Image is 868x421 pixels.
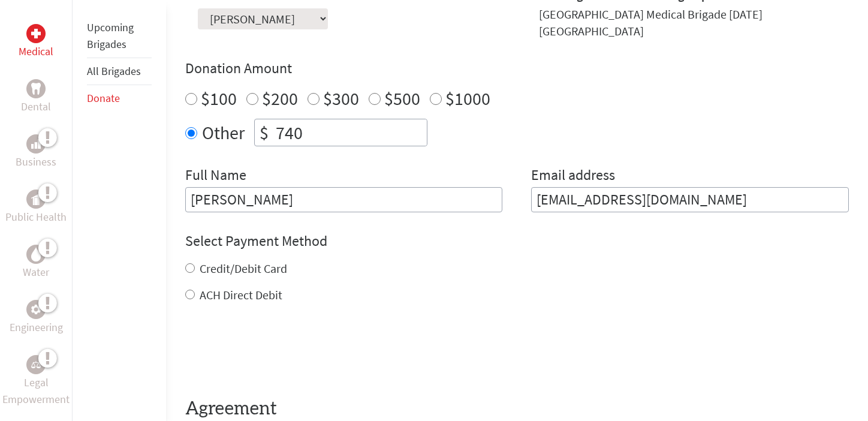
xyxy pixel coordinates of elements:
input: Enter Amount [273,119,427,146]
a: Legal EmpowermentLegal Empowerment [2,355,70,408]
label: Other [202,119,245,146]
h4: Agreement [185,398,849,420]
div: [GEOGRAPHIC_DATA] Medical Brigade [DATE] [GEOGRAPHIC_DATA] [539,6,849,40]
p: Legal Empowerment [2,374,70,408]
div: Public Health [26,190,46,209]
div: Engineering [26,300,46,319]
a: BusinessBusiness [16,134,56,170]
img: Medical [31,29,41,38]
p: Water [23,264,49,281]
input: Your Email [531,187,849,212]
iframe: reCAPTCHA [185,327,367,374]
label: ACH Direct Debit [200,287,282,302]
a: Upcoming Brigades [87,20,134,51]
label: Email address [531,166,615,187]
p: Medical [19,43,53,60]
li: Upcoming Brigades [87,14,152,58]
a: Public HealthPublic Health [5,190,67,225]
a: Donate [87,91,120,105]
label: Full Name [185,166,246,187]
h4: Select Payment Method [185,231,849,251]
div: Dental [26,79,46,98]
img: Water [31,247,41,261]
li: All Brigades [87,58,152,85]
h4: Donation Amount [185,59,849,78]
img: Public Health [31,193,41,205]
p: Public Health [5,209,67,225]
a: EngineeringEngineering [10,300,63,336]
div: Business [26,134,46,154]
img: Legal Empowerment [31,361,41,368]
label: Credit/Debit Card [200,261,287,276]
li: Donate [87,85,152,112]
div: Water [26,245,46,264]
img: Business [31,139,41,149]
label: $1000 [445,87,490,110]
a: MedicalMedical [19,24,53,60]
div: $ [255,119,273,146]
input: Enter Full Name [185,187,503,212]
label: $100 [201,87,237,110]
label: $500 [384,87,420,110]
p: Engineering [10,319,63,336]
p: Dental [21,98,51,115]
img: Dental [31,83,41,94]
a: WaterWater [23,245,49,281]
img: Engineering [31,305,41,314]
div: Legal Empowerment [26,355,46,374]
div: Medical [26,24,46,43]
a: All Brigades [87,64,141,78]
p: Business [16,154,56,170]
label: $300 [323,87,359,110]
a: DentalDental [21,79,51,115]
label: $200 [262,87,298,110]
